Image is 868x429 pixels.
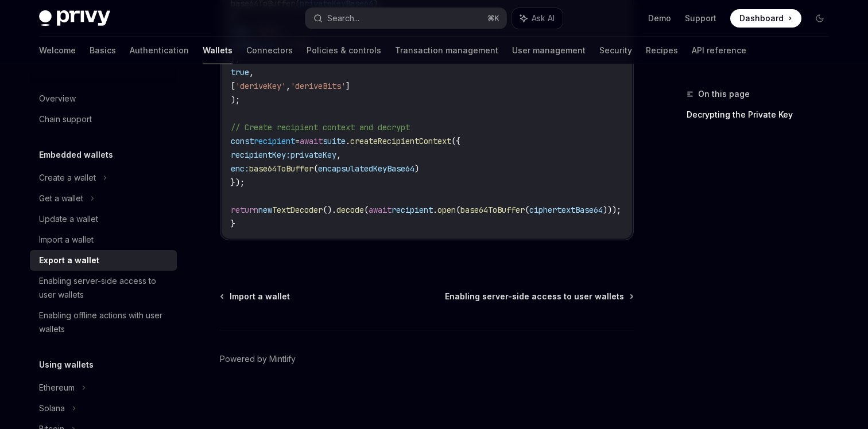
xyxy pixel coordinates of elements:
a: Import a wallet [221,291,290,302]
div: Export a wallet [39,253,99,267]
a: Powered by Mintlify [220,353,296,365]
h5: Embedded wallets [39,148,113,162]
span: true [231,67,249,77]
span: decode [336,205,364,215]
a: Wallets [203,37,232,64]
span: base64ToBuffer [460,205,525,215]
a: Enabling offline actions with user wallets [30,305,177,340]
a: Update a wallet [30,209,177,229]
span: 'deriveKey' [235,81,286,91]
a: Overview [30,88,177,109]
span: Ask AI [532,13,555,24]
span: Dashboard [739,13,784,24]
a: Dashboard [730,9,801,28]
span: // Create recipient context and decrypt [231,122,410,132]
span: createRecipientContext [350,136,451,146]
div: Solana [39,401,65,415]
a: Chain support [30,109,177,130]
span: encapsulatedKeyBase64 [318,163,414,174]
span: const [231,136,254,146]
button: Toggle dark mode [811,9,829,28]
a: Welcome [39,37,76,64]
span: ); [231,95,240,105]
button: Search...⌘K [305,8,506,29]
span: open [437,205,456,215]
span: ( [364,205,369,215]
span: recipient [392,205,433,215]
span: ⌘ K [487,14,499,23]
img: dark logo [39,10,110,26]
button: Ask AI [512,8,563,29]
div: Enabling offline actions with user wallets [39,309,170,336]
span: suite [323,136,346,146]
span: 'deriveBits' [290,81,346,91]
span: ( [456,205,460,215]
div: Create a wallet [39,171,96,185]
a: Basics [90,37,116,64]
span: enc: [231,163,249,174]
div: Overview [39,92,76,106]
span: Enabling server-side access to user wallets [445,291,624,302]
span: , [286,81,290,91]
div: Enabling server-side access to user wallets [39,274,170,302]
a: Export a wallet [30,250,177,271]
span: ) [414,163,419,174]
a: Import a wallet [30,229,177,250]
span: . [346,136,350,146]
a: Policies & controls [307,37,381,64]
span: , [249,67,254,77]
span: On this page [698,87,750,101]
span: = [295,136,300,146]
a: Security [599,37,632,64]
span: Import a wallet [230,291,290,302]
span: ))); [603,205,621,215]
a: Recipes [646,37,678,64]
span: ciphertextBase64 [529,205,603,215]
span: new [258,205,272,215]
span: await [369,205,392,215]
span: return [231,205,258,215]
span: recipientKey: [231,150,290,160]
span: ({ [451,136,460,146]
span: (). [323,205,336,215]
a: Enabling server-side access to user wallets [30,271,177,305]
span: base64ToBuffer [249,163,313,174]
div: Ethereum [39,381,75,395]
a: Decrypting the Private Key [687,106,838,124]
div: Update a wallet [39,212,98,226]
span: TextDecoder [272,205,323,215]
span: ] [346,81,350,91]
span: } [231,219,235,229]
a: Connectors [246,37,293,64]
span: await [300,136,323,146]
span: ( [525,205,529,215]
a: User management [512,37,586,64]
div: Search... [327,11,359,25]
a: Enabling server-side access to user wallets [445,291,633,302]
span: recipient [254,136,295,146]
span: ( [313,163,318,174]
span: , [336,150,341,160]
a: Transaction management [395,37,498,64]
span: privateKey [290,150,336,160]
a: Authentication [130,37,189,64]
div: Get a wallet [39,192,83,205]
a: Support [685,13,716,24]
span: . [433,205,437,215]
div: Chain support [39,112,92,126]
span: [ [231,81,235,91]
div: Import a wallet [39,233,94,247]
a: Demo [648,13,671,24]
h5: Using wallets [39,358,94,372]
a: API reference [692,37,746,64]
span: }); [231,177,245,188]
